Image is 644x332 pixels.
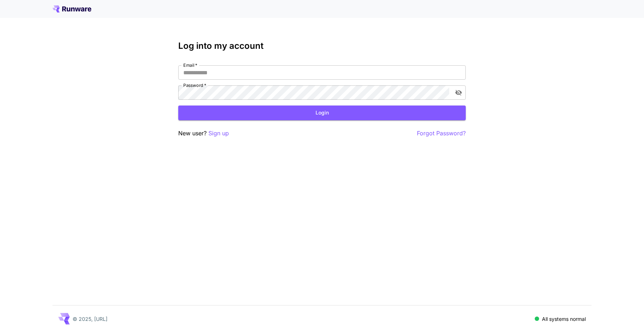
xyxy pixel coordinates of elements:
[183,62,197,68] label: Email
[73,315,107,323] p: © 2025, [URL]
[178,41,466,51] h3: Log into my account
[208,129,229,138] button: Sign up
[542,315,586,323] p: All systems normal
[178,106,466,120] button: Login
[417,129,466,138] button: Forgot Password?
[178,129,229,138] p: New user?
[183,82,206,88] label: Password
[452,86,465,99] button: toggle password visibility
